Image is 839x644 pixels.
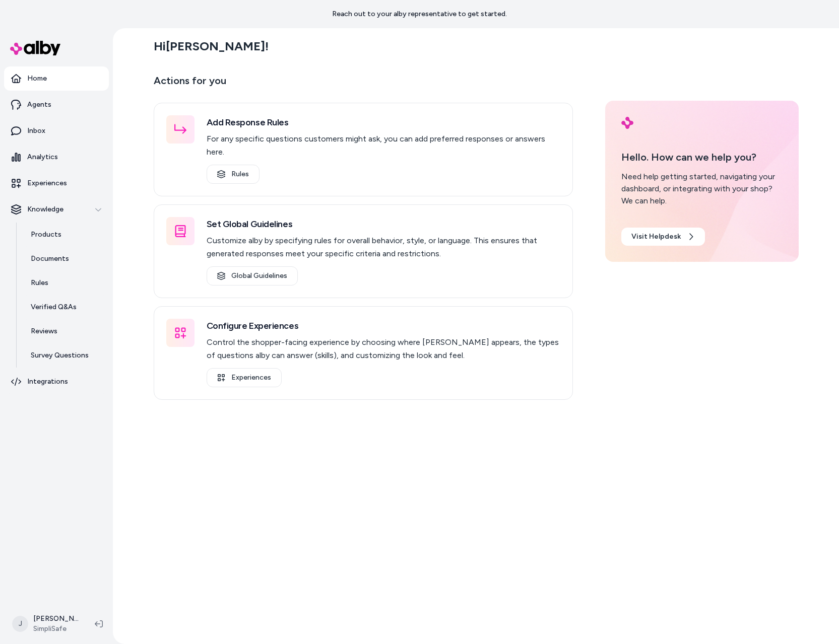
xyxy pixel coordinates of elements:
[621,228,705,246] a: Visit Helpdesk
[21,295,109,319] a: Verified Q&As
[207,217,560,231] h3: Set Global Guidelines
[12,616,28,632] span: J
[207,115,560,129] h3: Add Response Rules
[21,271,109,295] a: Rules
[21,247,109,271] a: Documents
[4,119,109,143] a: Inbox
[4,66,109,91] a: Home
[6,608,87,640] button: J[PERSON_NAME]SimpliSafe
[33,624,79,634] span: SimpliSafe
[207,234,560,260] p: Customize alby by specifying rules for overall behavior, style, or language. This ensures that ge...
[10,41,60,55] img: alby Logo
[207,266,298,285] a: Global Guidelines
[27,74,47,84] p: Home
[154,39,269,54] h2: Hi [PERSON_NAME] !
[21,343,109,368] a: Survey Questions
[621,150,783,165] p: Hello. How can we help you?
[31,230,61,240] p: Products
[27,100,51,110] p: Agents
[31,302,77,312] p: Verified Q&As
[207,165,260,184] a: Rules
[27,377,68,387] p: Integrations
[154,73,573,97] p: Actions for you
[27,204,63,214] p: Knowledge
[207,336,560,362] p: Control the shopper-facing experience by choosing where [PERSON_NAME] appears, the types of quest...
[27,126,45,136] p: Inbox
[207,132,560,159] p: For any specific questions customers might ask, you can add preferred responses or answers here.
[4,197,109,222] button: Knowledge
[332,9,507,19] p: Reach out to your alby representative to get started.
[31,278,48,288] p: Rules
[27,152,58,162] p: Analytics
[21,223,109,247] a: Products
[621,117,633,129] img: alby Logo
[4,171,109,195] a: Experiences
[33,614,79,624] p: [PERSON_NAME]
[31,254,69,264] p: Documents
[31,350,89,361] p: Survey Questions
[21,319,109,343] a: Reviews
[207,319,560,333] h3: Configure Experiences
[4,145,109,169] a: Analytics
[4,93,109,117] a: Agents
[31,326,57,336] p: Reviews
[207,368,282,387] a: Experiences
[621,171,783,207] div: Need help getting started, navigating your dashboard, or integrating with your shop? We can help.
[27,178,67,188] p: Experiences
[4,370,109,394] a: Integrations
